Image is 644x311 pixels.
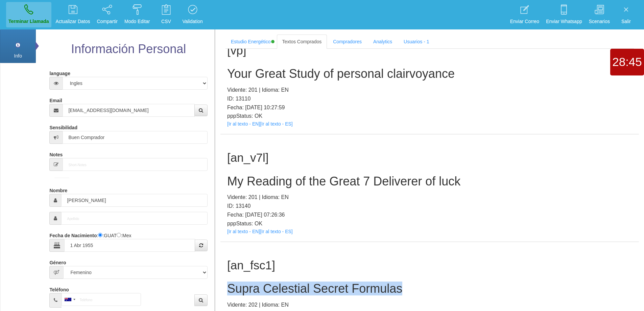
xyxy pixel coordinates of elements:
[8,18,49,25] p: Terminar Llamada
[546,18,582,25] p: Enviar Whatsapp
[49,122,77,131] label: Sensibilidad
[49,68,70,77] label: language
[227,112,632,120] p: pppStatus: OK
[328,35,367,49] a: Compradores
[63,104,194,117] input: Correo electrónico
[227,193,632,202] p: Vidente: 201 | Idioma: EN
[587,2,612,27] a: Scenarios
[617,18,636,25] p: Salir
[49,149,63,158] label: Notes
[49,185,67,194] label: Nombre
[610,55,644,69] h1: 28:45
[157,18,175,25] p: CSV
[227,219,632,228] p: pppStatus: OK
[63,131,207,144] input: Sensibilidad
[227,282,632,295] h2: Supra Celestial Secret Formulas
[49,95,62,104] label: Email
[98,233,102,237] input: :Quechi GUAT
[49,230,97,239] label: Fecha de Nacimiento
[180,2,205,27] a: Validation
[368,35,398,49] a: Analytics
[544,2,585,27] a: Enviar Whatsapp
[49,284,69,293] label: Teléfono
[227,301,632,309] p: Vidente: 202 | Idioma: EN
[62,293,141,306] input: Teléfono
[61,212,207,225] input: Apellido
[6,2,51,27] a: Terminar Llamada
[508,2,542,27] a: Enviar Correo
[260,121,292,127] a: [Ir al texto - ES]
[48,42,209,56] h2: Información Personal
[260,229,292,234] a: [Ir al texto - ES]
[117,233,121,237] input: :Yuca-Mex
[227,202,632,210] p: ID: 13140
[227,44,632,57] h1: [vp]
[510,18,539,25] p: Enviar Correo
[227,175,632,188] h2: My Reading of the Great 7 Deliverer of luck
[122,2,152,27] a: Modo Editar
[49,230,207,252] div: : :GUAT :Mex
[227,151,632,164] h1: [an_v7l]
[227,229,260,234] a: [Ir al texto - EN]
[589,18,610,25] p: Scenarios
[227,259,632,272] h1: [an_fsc1]
[97,18,118,25] p: Compartir
[124,18,150,25] p: Modo Editar
[56,18,90,25] p: Actualizar Datos
[227,103,632,112] p: Fecha: [DATE] 10:27:59
[63,158,207,171] input: Short-Notes
[61,194,207,207] input: Nombre
[227,67,632,81] h2: Your Great Study of personal clairvoyance
[49,257,66,266] label: Género
[398,35,434,49] a: Usuarios - 1
[62,293,77,306] div: Australia: +61
[227,121,260,127] a: [Ir al texto - EN]
[53,2,93,27] a: Actualizar Datos
[227,94,632,103] p: ID: 13110
[225,35,276,49] a: Estudio Energético
[277,35,327,49] a: Textos Comprados
[227,86,632,94] p: Vidente: 201 | Idioma: EN
[154,2,178,27] a: CSV
[614,2,638,27] a: Salir
[95,2,120,27] a: Compartir
[227,210,632,219] p: Fecha: [DATE] 07:26:36
[182,18,202,25] p: Validation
